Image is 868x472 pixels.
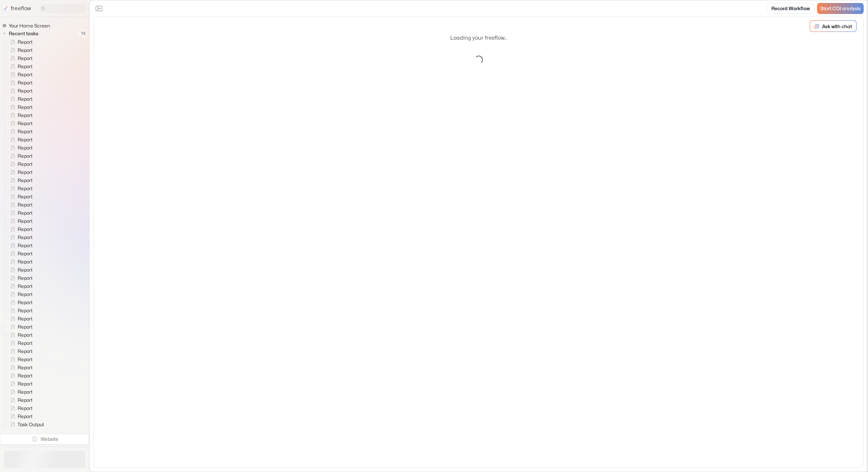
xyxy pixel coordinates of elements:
span: Report [16,323,35,330]
span: Report [16,79,35,86]
a: Your Home Screen [2,22,53,29]
a: Report [5,404,35,412]
span: Report [16,340,35,347]
a: Report [5,103,35,111]
span: Report [16,96,35,102]
span: Report [16,112,35,119]
span: Report [16,128,35,135]
span: Report [16,275,35,281]
span: 74 [78,29,89,38]
span: Report [16,169,35,176]
span: Report [16,234,35,241]
span: Report [16,307,35,314]
a: Report [5,168,35,176]
span: Task Output [16,429,46,436]
span: Report [16,161,35,168]
a: Report [5,152,35,160]
span: Report [16,389,35,395]
a: Report [5,307,35,315]
a: Report [5,176,35,184]
span: Report [16,267,35,273]
a: Report [5,87,35,95]
a: Report [5,331,35,339]
span: Report [16,413,35,420]
span: Report [16,144,35,151]
a: Report [5,209,35,217]
a: Report [5,266,35,274]
a: Report [5,144,35,152]
a: Report [5,258,35,266]
span: Report [16,104,35,111]
a: Report [5,274,35,282]
a: Report [5,355,35,363]
a: Report [5,54,35,62]
a: Report [5,160,35,168]
span: Report [16,348,35,355]
span: Report [16,299,35,306]
span: Report [16,372,35,379]
span: Report [16,250,35,257]
span: Report [16,356,35,363]
span: Report [16,397,35,404]
span: Report [16,63,35,70]
span: Your Home Screen [7,22,52,29]
span: Report [16,210,35,216]
p: Loading your freeflow... [450,34,507,42]
a: Report [5,380,35,388]
a: Report [5,79,35,87]
a: Record Workflow [767,3,814,14]
span: Report [16,218,35,224]
p: freeflow [11,4,31,13]
span: Report [16,120,35,127]
a: Report [5,396,35,404]
span: Start COI analysis [820,6,861,12]
a: Report [5,111,35,119]
a: Report [5,38,35,46]
a: Report [5,136,35,144]
a: Report [5,201,35,209]
span: Report [16,193,35,200]
span: Report [16,47,35,54]
span: Report [16,136,35,143]
span: Report [16,39,35,45]
a: Report [5,241,35,250]
a: Report [5,46,35,54]
a: Report [5,290,35,298]
span: Report [16,201,35,208]
span: Report [16,405,35,412]
span: Task Output [16,421,46,428]
span: Report [16,283,35,290]
span: Report [16,242,35,249]
p: Ask with chat [822,23,852,30]
a: Report [5,347,35,355]
a: Report [5,412,35,420]
span: Report [16,185,35,192]
a: Report [5,95,35,103]
a: Report [5,217,35,225]
span: Report [16,258,35,265]
a: Report [5,119,35,127]
a: Report [5,62,35,71]
a: Report [5,71,35,79]
span: Recent tasks [7,30,40,37]
a: Report [5,372,35,380]
span: Report [16,364,35,371]
a: Report [5,233,35,241]
a: Task Output [5,420,47,429]
span: Report [16,71,35,78]
a: Start COI analysis [817,3,864,14]
span: Report [16,87,35,94]
a: Report [5,184,35,193]
a: Report [5,250,35,258]
span: Report [16,380,35,387]
span: Report [16,226,35,233]
a: Report [5,298,35,307]
a: Report [5,127,35,136]
a: Report [5,225,35,233]
span: Report [16,315,35,322]
span: Report [16,177,35,184]
a: Report [5,339,35,347]
a: Task Output [5,429,47,437]
a: freeflow [3,4,31,13]
a: Report [5,363,35,372]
